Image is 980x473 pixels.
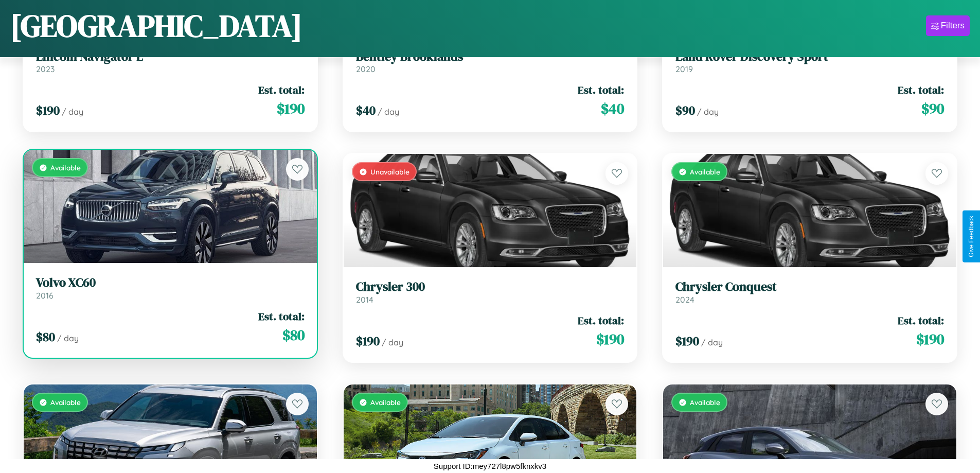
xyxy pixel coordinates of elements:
span: $ 80 [36,328,55,345]
a: Land Rover Discovery Sport2019 [675,49,944,75]
h3: Volvo XC60 [36,275,305,290]
span: $ 190 [36,102,60,119]
h3: Land Rover Discovery Sport [675,49,944,64]
span: $ 90 [921,98,944,119]
span: / day [57,333,79,343]
span: Available [690,167,720,176]
p: Support ID: mey727l8pw5fknxkv3 [434,459,546,473]
span: Available [690,398,720,407]
span: 2024 [675,294,694,305]
a: Chrysler Conquest2024 [675,279,944,305]
span: / day [382,337,403,347]
h3: Chrysler Conquest [675,279,944,294]
span: / day [378,107,399,117]
span: 2019 [675,64,693,74]
a: Chrysler 3002014 [356,279,625,305]
div: Give Feedback [968,216,975,257]
button: Filters [926,15,970,36]
span: Est. total: [578,313,624,328]
span: Est. total: [898,313,944,328]
h3: Chrysler 300 [356,279,625,294]
span: Available [50,163,81,172]
div: Filters [941,21,965,31]
h1: [GEOGRAPHIC_DATA] [10,5,302,47]
span: Available [50,398,81,407]
span: $ 40 [356,102,376,119]
span: / day [697,107,719,117]
span: / day [62,107,83,117]
span: / day [701,337,723,347]
span: $ 40 [601,98,624,119]
span: $ 190 [356,332,380,349]
span: $ 90 [675,102,695,119]
a: Lincoln Navigator L2023 [36,49,305,75]
span: 2023 [36,64,55,74]
span: $ 190 [596,329,624,349]
span: Est. total: [898,82,944,97]
a: Volvo XC602016 [36,275,305,301]
span: Est. total: [258,309,305,324]
span: $ 190 [916,329,944,349]
span: 2020 [356,64,376,74]
span: Unavailable [370,167,409,176]
span: $ 80 [282,325,305,345]
span: 2016 [36,290,54,301]
a: Bentley Brooklands2020 [356,49,625,75]
span: Est. total: [258,82,305,97]
span: $ 190 [277,98,305,119]
span: Est. total: [578,82,624,97]
span: $ 190 [675,332,699,349]
span: Available [370,398,401,407]
span: 2014 [356,294,373,305]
